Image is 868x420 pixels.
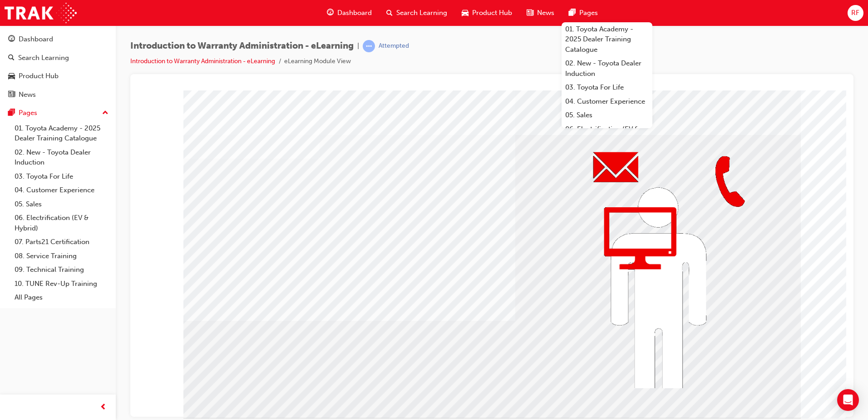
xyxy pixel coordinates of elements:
[379,4,454,22] a: search-iconSearch Learning
[537,8,554,18] span: News
[562,22,652,57] a: 01. Toyota Academy - 2025 Dealer Training Catalogue
[11,235,112,249] a: 07. Parts21 Certification
[102,107,108,119] span: up-icon
[851,8,859,18] span: RF
[472,8,512,18] span: Product Hub
[337,8,372,18] span: Dashboard
[562,80,652,95] a: 03. Toyota For Life
[848,5,863,21] button: RF
[284,56,351,67] li: eLearning Module View
[327,7,334,19] span: guage-icon
[4,105,112,121] button: Pages
[11,249,112,263] a: 08. Service Training
[4,31,112,48] a: Dashboard
[11,263,112,277] a: 09. Technical Training
[19,34,53,45] div: Dashboard
[11,197,112,211] a: 05. Sales
[837,389,859,411] div: Open Intercom Messenger
[4,50,112,66] a: Search Learning
[19,108,37,118] div: Pages
[4,86,112,103] a: News
[5,3,77,23] img: Trak
[562,122,652,146] a: 06. Electrification (EV & Hybrid)
[19,90,36,100] div: News
[320,4,379,22] a: guage-iconDashboard
[130,57,275,65] a: Introduction to Warranty Administration - eLearning
[11,145,112,170] a: 02. New - Toyota Dealer Induction
[11,183,112,197] a: 04. Customer Experience
[454,4,519,22] a: car-iconProduct Hub
[11,290,112,305] a: All Pages
[462,7,469,19] span: car-icon
[8,91,15,99] span: news-icon
[363,40,375,52] span: learningRecordVerb_ATTEMPT-icon
[562,108,652,122] a: 05. Sales
[569,7,576,19] span: pages-icon
[357,41,359,51] span: |
[11,121,112,145] a: 01. Toyota Academy - 2025 Dealer Training Catalogue
[396,8,447,18] span: Search Learning
[8,72,15,80] span: car-icon
[11,211,112,235] a: 06. Electrification (EV & Hybrid)
[8,109,15,117] span: pages-icon
[4,29,112,105] button: DashboardSearch LearningProduct HubNews
[579,8,598,18] span: Pages
[8,54,15,62] span: search-icon
[562,95,652,109] a: 04. Customer Experience
[18,53,69,63] div: Search Learning
[379,42,409,50] div: Attempted
[527,7,533,19] span: news-icon
[11,170,112,184] a: 03. Toyota For Life
[519,4,562,22] a: news-iconNews
[11,277,112,291] a: 10. TUNE Rev-Up Training
[130,41,354,51] span: Introduction to Warranty Administration - eLearning
[4,68,112,85] a: Product Hub
[19,71,59,81] div: Product Hub
[8,35,15,44] span: guage-icon
[100,402,107,413] span: prev-icon
[386,7,393,19] span: search-icon
[562,4,605,22] a: pages-iconPages
[562,56,652,80] a: 02. New - Toyota Dealer Induction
